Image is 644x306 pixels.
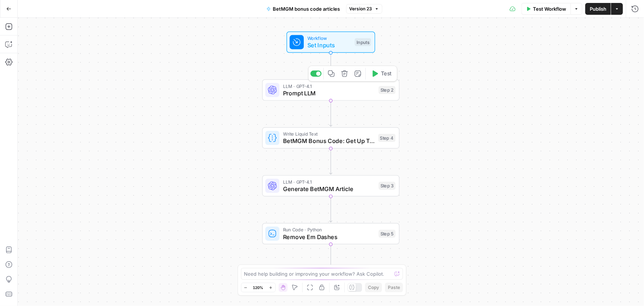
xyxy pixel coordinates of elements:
div: Step 5 [379,230,396,238]
g: Edge from step_4 to step_3 [330,149,332,174]
span: LLM · GPT-4.1 [283,178,375,185]
button: Publish [585,3,611,15]
button: Paste [385,283,403,292]
span: Paste [388,284,400,291]
button: Test Workflow [521,3,571,15]
div: Step 2 [379,86,396,94]
div: LLM · GPT-4.1Generate BetMGM ArticleStep 3 [262,175,400,197]
span: Run Code · Python [283,226,375,233]
div: Write Liquid TextBetMGM Bonus Code: Get Up To $1500 Bonus Bets Back for {{ event_title }}Step 4 [262,127,400,149]
span: Workflow [307,35,351,42]
span: Version 23 [349,6,372,12]
span: Test Workflow [533,5,566,13]
g: Edge from step_3 to step_5 [330,196,332,222]
g: Edge from step_5 to end [330,244,332,270]
span: Remove Em Dashes [283,232,375,241]
div: Run Code · PythonRemove Em DashesStep 5 [262,223,400,245]
span: Generate BetMGM Article [283,184,375,193]
button: Copy [365,283,382,292]
span: BetMGM Bonus Code: Get Up To $1500 Bonus Bets Back for {{ event_title }} [283,137,375,146]
div: Step 3 [379,182,396,190]
span: BetMGM bonus code articles [273,5,340,13]
span: Copy [368,284,379,291]
span: Write Liquid Text [283,130,375,137]
div: WorkflowSet InputsInputs [262,31,400,53]
button: Test [368,68,395,79]
span: 120% [253,285,264,290]
span: Set Inputs [307,41,351,50]
button: Version 23 [346,4,382,14]
g: Edge from step_2 to step_4 [330,101,332,126]
span: LLM · GPT-4.1 [283,82,375,89]
div: Inputs [355,38,371,46]
span: Test [381,69,392,78]
button: BetMGM bonus code articles [262,3,345,15]
span: Prompt LLM [283,89,375,98]
div: LLM · GPT-4.1Prompt LLMStep 2Test [262,79,400,101]
div: Step 4 [378,134,396,142]
span: Publish [590,5,606,13]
